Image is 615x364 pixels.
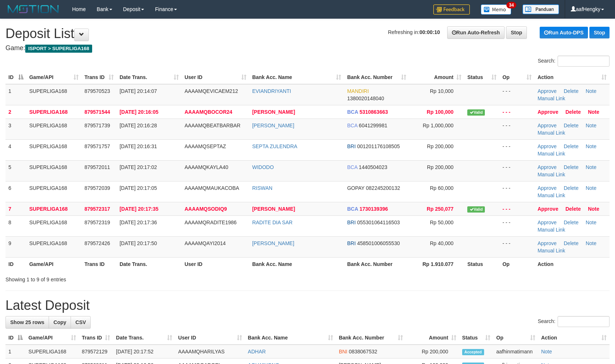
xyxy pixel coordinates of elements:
span: AAAAMQBEATBARBAR [185,123,241,128]
span: 879571739 [84,123,110,128]
span: BRI [347,219,355,225]
a: Delete [564,143,578,149]
td: SUPERLIGA168 [26,181,82,202]
a: Approve [537,109,558,115]
span: 879572011 [84,164,110,170]
th: Op: activate to sort column ascending [499,71,535,84]
span: 879571544 [84,109,110,115]
span: [DATE] 20:17:05 [120,185,157,191]
img: Button%20Memo.svg [481,4,512,15]
th: Rp 1.910.077 [409,257,464,271]
a: Approve [537,88,556,94]
span: Copy 6041299981 to clipboard [359,123,387,128]
th: Trans ID [82,257,117,271]
span: Accepted [462,349,484,355]
span: AAAAMQSEPTAZ [185,143,226,149]
td: Rp 200,000 [406,345,459,359]
a: CSV [71,316,91,329]
th: Bank Acc. Name: activate to sort column ascending [249,71,344,84]
td: 6 [5,181,26,202]
span: Rp 50,000 [430,219,454,225]
a: [PERSON_NAME] [252,123,294,128]
td: [DATE] 20:17:52 [113,345,175,359]
a: Manual Link [537,248,565,254]
th: Bank Acc. Number [344,257,409,271]
a: Approve [537,164,556,170]
span: Show 25 rows [10,319,44,325]
img: MOTION_logo.png [5,4,61,15]
span: Rp 10,000 [430,88,454,94]
th: Amount: activate to sort column ascending [409,71,464,84]
a: Note [586,185,597,191]
h1: Deposit List [5,26,610,41]
span: 879572319 [84,219,110,225]
td: 2 [5,105,26,119]
span: 879570523 [84,88,110,94]
th: Bank Acc. Name: activate to sort column ascending [245,331,336,345]
a: Note [586,143,597,149]
a: RISWAN [252,185,272,191]
th: ID [5,257,26,271]
a: RADITE DIA SAR [252,219,293,225]
span: BCA [347,109,358,115]
td: - - - [499,160,535,181]
label: Search: [538,56,610,67]
a: Note [586,123,597,128]
span: Copy 0838067532 to clipboard [349,349,377,354]
span: [DATE] 20:17:35 [120,206,158,212]
th: Date Trans.: activate to sort column ascending [117,71,182,84]
td: - - - [499,119,535,139]
a: Run Auto-DPS [540,27,588,38]
a: Approve [537,206,558,212]
span: Valid transaction [467,109,485,116]
a: Show 25 rows [5,316,49,329]
a: Copy [49,316,71,329]
th: Bank Acc. Number: activate to sort column ascending [336,331,406,345]
span: BCA [347,206,358,212]
td: SUPERLIGA168 [26,202,82,215]
img: panduan.png [522,4,559,14]
td: - - - [499,215,535,236]
td: SUPERLIGA168 [26,84,82,105]
td: 1 [5,84,26,105]
a: Note [586,240,597,246]
a: Note [586,164,597,170]
span: BCA [347,123,357,128]
span: Copy 082245200132 to clipboard [366,185,400,191]
th: ID: activate to sort column descending [5,71,26,84]
a: Note [541,349,552,354]
span: Rp 60,000 [430,185,454,191]
a: [PERSON_NAME] [252,240,294,246]
span: CSV [75,319,86,325]
td: 4 [5,139,26,160]
h4: Game: [5,45,610,52]
span: AAAAMQKAYLA40 [185,164,229,170]
span: Copy 1380020148040 to clipboard [347,95,384,101]
span: 879572317 [84,206,110,212]
span: [DATE] 20:17:36 [120,219,157,225]
th: User ID: activate to sort column ascending [175,331,245,345]
span: Copy [53,319,66,325]
img: Feedback.jpg [433,4,470,15]
a: Manual Link [537,95,565,101]
span: 879572039 [84,185,110,191]
span: BNI [339,349,347,354]
a: ADHAR [248,349,266,354]
a: Approve [537,143,556,149]
th: User ID: activate to sort column ascending [182,71,249,84]
a: WIDODO [252,164,274,170]
a: Note [588,206,599,212]
td: - - - [499,139,535,160]
th: Op [499,257,535,271]
a: Delete [564,123,578,128]
span: BRI [347,240,355,246]
span: [DATE] 20:17:02 [120,164,157,170]
a: Delete [564,164,578,170]
h1: Latest Deposit [5,298,610,313]
a: Manual Link [537,192,565,198]
th: Game/API: activate to sort column ascending [26,331,79,345]
th: Game/API: activate to sort column ascending [26,71,82,84]
span: Rp 200,000 [427,143,453,149]
th: Status [464,257,499,271]
span: Refreshing in: [388,29,440,35]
